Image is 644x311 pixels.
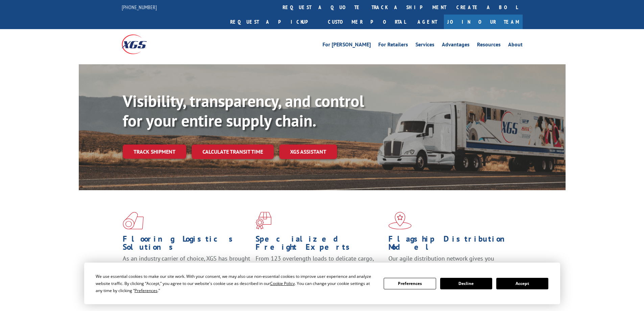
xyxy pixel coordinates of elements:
[388,235,516,254] h1: Flagship Distribution Model
[84,263,560,304] div: Cookie Consent Prompt
[508,42,523,49] a: About
[323,15,411,29] a: Customer Portal
[123,235,251,254] h1: Flooring Logistics Solutions
[442,42,470,49] a: Advantages
[123,254,250,279] span: As an industry carrier of choice, XGS has brought innovation and dedication to flooring logistics...
[123,212,144,229] img: xgs-icon-total-supply-chain-intelligence-red
[411,15,444,29] a: Agent
[123,90,364,131] b: Visibility, transparency, and control for your entire supply chain.
[279,145,337,159] a: XGS ASSISTANT
[378,42,408,49] a: For Retailers
[384,278,436,289] button: Preferences
[323,42,371,49] a: For [PERSON_NAME]
[225,15,323,29] a: Request a pickup
[135,288,158,293] span: Preferences
[123,145,186,159] a: Track shipment
[256,254,383,285] p: From 123 overlength loads to delicate cargo, our experienced staff knows the best way to move you...
[440,278,492,289] button: Decline
[96,273,376,294] div: We use essential cookies to make our site work. With your consent, we may also use non-essential ...
[477,42,501,49] a: Resources
[192,145,274,159] a: Calculate transit time
[496,278,548,289] button: Accept
[388,254,513,270] span: Our agile distribution network gives you nationwide inventory management on demand.
[444,15,523,29] a: Join Our Team
[388,212,412,229] img: xgs-icon-flagship-distribution-model-red
[415,42,434,49] a: Services
[256,235,383,254] h1: Specialized Freight Experts
[122,4,157,10] a: [PHONE_NUMBER]
[270,281,295,286] span: Cookie Policy
[256,212,271,229] img: xgs-icon-focused-on-flooring-red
